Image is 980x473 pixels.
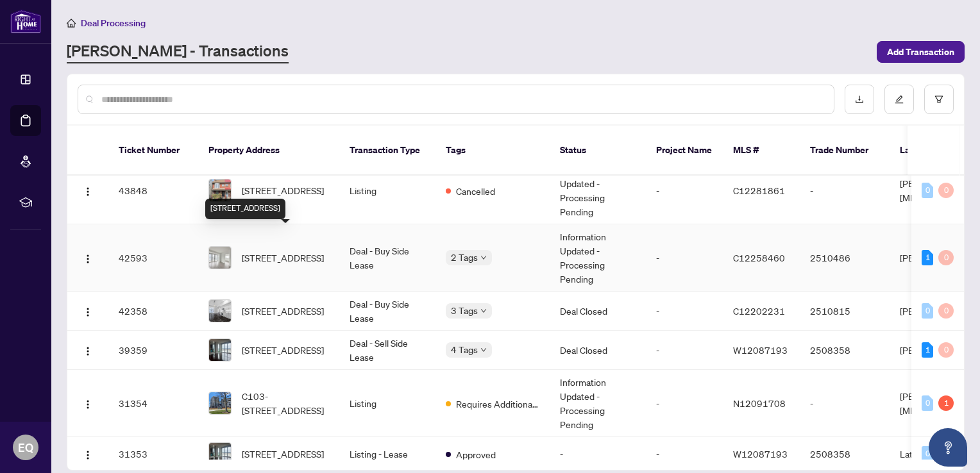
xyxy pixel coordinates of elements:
td: Information Updated - Processing Pending [550,157,646,224]
img: Logo [83,187,93,197]
th: Property Address [198,126,339,176]
th: Ticket Number [108,126,198,176]
span: home [67,19,76,28]
td: 31353 [108,437,198,471]
img: thumbnail-img [209,247,231,269]
td: Deal - Sell Side Lease [339,331,435,370]
td: - [646,437,723,471]
span: Add Transaction [887,42,954,62]
div: 1 [922,250,933,265]
td: 42593 [108,224,198,292]
th: Status [550,126,646,176]
span: 4 Tags [451,342,478,357]
span: Requires Additional Docs [456,397,539,411]
img: thumbnail-img [209,339,231,361]
button: Logo [78,393,98,413]
th: MLS # [723,126,800,176]
td: Information Updated - Processing Pending [550,224,646,292]
span: W12087193 [733,344,788,356]
td: - [646,157,723,224]
span: download [855,95,864,104]
td: 42358 [108,292,198,331]
span: [STREET_ADDRESS] [242,447,324,461]
td: 2510486 [800,224,890,292]
span: 3 Tags [451,303,478,318]
td: Listing - Lease [339,437,435,471]
span: C12258460 [733,252,785,263]
span: C103-[STREET_ADDRESS] [242,389,329,417]
span: [STREET_ADDRESS] [242,251,324,265]
button: Logo [78,247,98,268]
span: down [480,347,487,353]
img: logo [10,10,41,33]
span: EQ [18,438,33,456]
div: 0 [938,183,954,198]
div: 0 [938,303,954,319]
span: C12202231 [733,305,785,317]
td: Listing [339,157,435,224]
span: down [480,308,487,314]
td: - [646,292,723,331]
button: Open asap [929,428,967,467]
button: Logo [78,301,98,321]
span: filter [934,95,943,104]
td: 39359 [108,331,198,370]
button: filter [924,85,954,114]
button: edit [884,85,914,114]
td: - [550,437,646,471]
div: 1 [938,395,954,411]
span: [STREET_ADDRESS] [242,343,324,357]
th: Tags [435,126,550,176]
div: 0 [938,250,954,265]
td: - [646,370,723,437]
span: [STREET_ADDRESS] [242,183,324,197]
span: C12281861 [733,185,785,196]
td: - [800,370,890,437]
span: down [480,254,487,261]
td: 2508358 [800,331,890,370]
span: N12091708 [733,397,786,409]
span: [STREET_ADDRESS] [242,304,324,318]
th: Project Name [646,126,723,176]
th: Trade Number [800,126,890,176]
span: W12087193 [733,448,788,460]
span: edit [895,95,904,104]
img: thumbnail-img [209,443,231,465]
td: 43848 [108,157,198,224]
td: Information Updated - Processing Pending [550,370,646,437]
td: Listing [339,370,435,437]
div: 0 [922,183,933,198]
img: Logo [83,346,93,356]
a: [PERSON_NAME] - Transactions [67,40,289,63]
img: Logo [83,254,93,264]
button: download [845,85,874,114]
div: 0 [922,303,933,319]
td: 2508358 [800,437,890,471]
td: 2510815 [800,292,890,331]
td: Deal - Buy Side Lease [339,224,435,292]
div: 0 [938,342,954,358]
button: Add Transaction [877,41,965,63]
td: 31354 [108,370,198,437]
img: thumbnail-img [209,179,231,201]
td: - [800,157,890,224]
span: Approved [456,447,496,461]
img: Logo [83,450,93,460]
td: Deal Closed [550,292,646,331]
button: Logo [78,444,98,464]
span: 2 Tags [451,250,478,265]
div: 1 [922,342,933,358]
td: Deal Closed [550,331,646,370]
div: 0 [922,446,933,461]
th: Transaction Type [339,126,435,176]
button: Logo [78,180,98,201]
img: thumbnail-img [209,300,231,322]
div: [STREET_ADDRESS] [205,199,285,219]
img: Logo [83,399,93,410]
td: - [646,331,723,370]
button: Logo [78,340,98,360]
td: - [646,224,723,292]
td: Deal - Buy Side Lease [339,292,435,331]
img: thumbnail-img [209,392,231,414]
img: Logo [83,307,93,317]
